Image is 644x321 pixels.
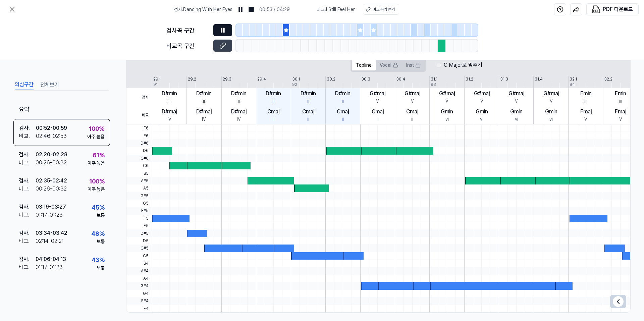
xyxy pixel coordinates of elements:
[570,82,575,88] div: 94
[19,211,36,219] div: 비교 .
[153,82,158,88] div: 91
[126,88,152,106] span: 검사
[307,116,309,123] div: ii
[476,108,488,116] div: Gmin
[248,6,255,13] img: stop
[431,76,437,82] div: 31.1
[166,41,209,50] div: 비교곡 구간
[510,108,523,116] div: Gmin
[272,98,274,105] div: ii
[327,76,335,82] div: 30.2
[591,4,634,15] button: PDF 다운로드
[19,255,36,263] div: 검사 .
[153,76,161,82] div: 29.1
[592,5,600,13] img: PDF Download
[126,147,152,154] span: D6
[92,255,105,264] div: 43 %
[292,82,297,88] div: 92
[237,116,241,123] div: IV
[619,98,622,105] div: iii
[166,26,209,35] div: 검사곡 구간
[370,90,385,98] div: G#maj
[466,76,473,82] div: 31.2
[615,90,626,98] div: Fmin
[202,116,206,123] div: IV
[549,116,553,123] div: vi
[126,282,152,289] span: G#4
[126,200,152,207] span: G5
[335,90,351,98] div: D#min
[402,60,425,70] button: Inst
[19,151,36,159] div: 검사 .
[515,116,518,123] div: vi
[19,124,36,132] div: 검사 .
[19,185,36,193] div: 비교 .
[550,98,553,105] div: V
[238,98,240,105] div: ii
[19,132,36,140] div: 비교 .
[126,290,152,297] span: G4
[604,76,612,82] div: 32.2
[126,237,152,245] span: D5
[267,108,279,116] div: Cmaj
[203,98,205,105] div: ii
[162,90,177,98] div: D#min
[272,116,274,123] div: ii
[36,177,67,185] div: 02:35 - 02:42
[405,90,420,98] div: G#maj
[231,90,247,98] div: D#min
[580,90,592,98] div: Fmin
[126,124,152,132] span: F6
[126,252,152,260] span: C5
[36,263,63,271] div: 01:17 - 01:23
[396,76,405,82] div: 30.4
[36,132,67,140] div: 02:46 - 02:53
[259,6,290,13] div: 00:53 / 04:29
[373,6,395,12] div: 비교 음악 듣기
[557,6,563,13] img: help
[445,98,448,105] div: V
[126,305,152,312] span: F4
[126,162,152,169] span: C6
[372,108,384,116] div: Cmaj
[91,229,105,238] div: 48 %
[376,98,379,105] div: V
[292,76,300,82] div: 30.1
[257,76,266,82] div: 29.4
[301,90,316,98] div: D#min
[87,133,104,140] div: 아주 높음
[167,116,171,123] div: IV
[36,151,67,159] div: 02:20 - 02:28
[411,116,413,123] div: ii
[19,159,36,167] div: 비교 .
[500,76,508,82] div: 31.3
[36,185,67,193] div: 00:26 - 00:32
[223,76,231,82] div: 29.3
[97,238,105,245] div: 보통
[307,98,309,105] div: ii
[126,155,152,162] span: C#6
[363,4,399,15] button: 비교 음악 듣기
[126,245,152,252] span: C#5
[337,108,349,116] div: Cmaj
[317,6,355,13] span: 비교 . I Still Feel Her
[126,229,152,237] span: D#5
[126,297,152,305] span: F#4
[377,116,379,123] div: ii
[36,211,63,219] div: 01:17 - 01:23
[126,192,152,200] span: G#5
[13,100,110,119] div: 요약
[266,90,281,98] div: D#min
[36,124,67,132] div: 00:52 - 00:59
[535,76,543,82] div: 31.4
[36,159,67,167] div: 00:26 - 00:32
[584,98,587,105] div: iii
[573,6,580,13] img: share
[36,203,66,211] div: 03:19 - 03:27
[97,264,105,271] div: 보통
[89,177,105,186] div: 100 %
[126,184,152,192] span: A5
[431,82,436,88] div: 93
[15,79,34,90] button: 의심구간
